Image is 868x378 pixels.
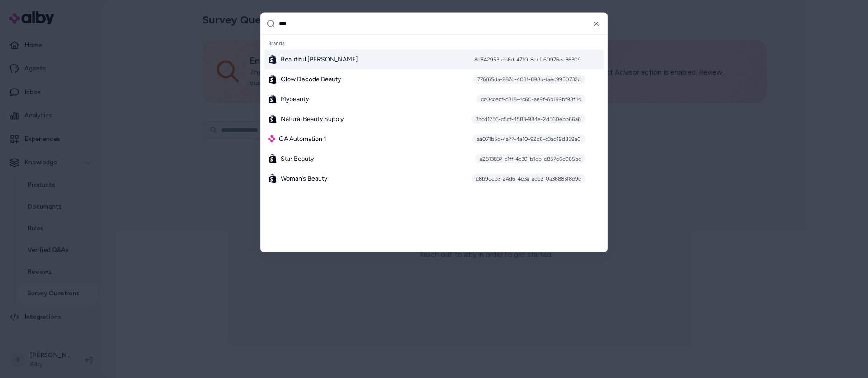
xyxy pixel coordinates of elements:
div: 3bcd1756-c5cf-4583-984e-2d560ebb66a6 [471,114,585,123]
div: 776f65da-287d-4031-898b-faec9950732d [473,75,585,84]
img: alby Logo [268,135,275,143]
span: Glow Decode Beauty [281,75,341,84]
span: Woman’s Beauty [281,174,327,183]
div: c8b9eeb3-24d6-4e3a-ade3-0a36883f8e9c [472,174,585,183]
span: QA Automation 1 [279,134,326,143]
span: Natural Beauty Supply [281,114,344,123]
div: aa071b5d-4a77-4a10-92d6-c3ad19d859a0 [472,134,585,143]
span: Mybeauty [281,94,309,103]
div: Brands [264,37,604,49]
span: Beautiful [PERSON_NAME] [281,55,358,64]
div: cc0ccecf-d318-4c60-ae9f-6b199bf98f4c [476,94,585,103]
span: Star Beauty [281,154,314,163]
div: a2813837-c1ff-4c30-b1db-e857e6c065bc [475,154,585,163]
div: 8d542953-db6d-4710-8ecf-60976ee36309 [470,55,585,64]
